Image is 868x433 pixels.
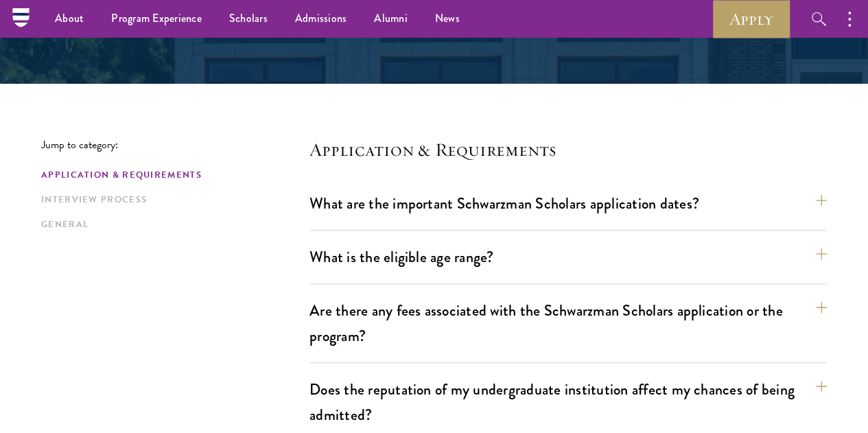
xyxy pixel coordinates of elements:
[41,218,301,232] a: General
[309,242,827,272] button: What is the eligible age range?
[309,374,827,430] button: Does the reputation of my undergraduate institution affect my chances of being admitted?
[41,193,301,207] a: Interview Process
[309,295,827,351] button: Are there any fees associated with the Schwarzman Scholars application or the program?
[309,139,827,161] h4: Application & Requirements
[309,188,827,219] button: What are the important Schwarzman Scholars application dates?
[41,168,301,183] a: Application & Requirements
[41,139,309,151] p: Jump to category:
